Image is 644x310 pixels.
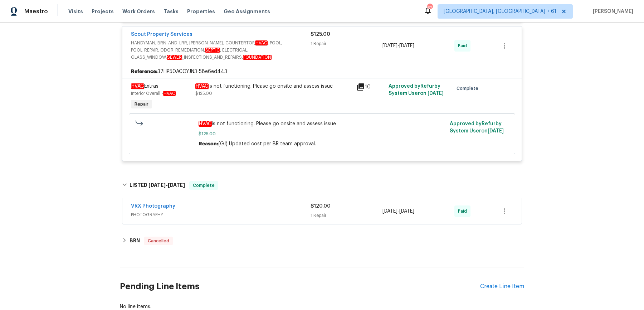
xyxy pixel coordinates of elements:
span: [DATE] [399,209,414,214]
div: 1 Repair [311,40,382,47]
span: [DATE] [399,43,414,48]
div: Create Line Item [480,283,524,290]
span: Paid [458,208,470,215]
a: Scout Property Services [131,32,192,37]
a: VRX Photography [131,204,175,209]
span: Extras [131,83,158,89]
span: [DATE] [148,183,166,188]
span: [GEOGRAPHIC_DATA], [GEOGRAPHIC_DATA] + 61 [444,8,556,15]
span: [DATE] [428,91,444,96]
div: LISTED [DATE]-[DATE]Complete [120,174,524,197]
em: SEWER [167,55,182,60]
b: Reference: [131,68,157,75]
em: HVAC [163,91,176,96]
em: HVAC [131,83,144,89]
span: Interior Overall - [131,91,176,96]
span: Projects [92,8,114,15]
span: Visits [68,8,83,15]
span: Repair [132,101,151,108]
span: HANDYMAN, BRN_AND_LRR, [PERSON_NAME], COUNTERTOP, , POOL, POOL_REPAIR, ODOR_REMEDIATION, , ELECTR... [131,39,311,61]
span: Properties [187,8,215,15]
span: [DATE] [168,183,185,188]
span: $125.00 [199,130,446,137]
h6: LISTED [130,181,185,190]
span: (GJ) Updated cost per BR team approval. [218,141,316,146]
span: $125.00 [311,32,330,37]
div: 626 [427,4,432,11]
div: is not functioning. Please go onsite and assess issue [195,83,352,90]
span: Complete [457,85,481,92]
span: Complete [190,182,218,189]
span: Reason: [199,141,218,146]
span: Cancelled [145,237,172,244]
span: PHOTOGRAPHY [131,211,311,218]
span: Approved by Refurby System User on [389,84,444,96]
span: [DATE] [382,209,397,214]
em: HVAC [199,121,212,127]
div: 10 [356,83,384,91]
span: - [382,208,414,215]
h6: BRN [130,237,140,245]
span: - [382,42,414,49]
span: Geo Assignments [224,8,270,15]
div: 1 Repair [311,212,382,219]
em: HVAC [195,83,209,89]
span: [DATE] [382,43,397,48]
h2: Pending Line Items [120,270,480,303]
span: Maestro [24,8,48,15]
div: 37HP50ACCYJN3-58e6ed443 [122,65,522,78]
span: Work Orders [122,8,155,15]
div: BRN Cancelled [120,232,524,250]
span: $125.00 [195,91,212,96]
span: $120.00 [311,204,331,209]
span: [DATE] [488,129,504,134]
em: FOUNDATION [243,55,272,60]
span: is not functioning. Please go onsite and assess issue [199,120,446,127]
em: HVAC [255,40,268,45]
span: Tasks [164,9,179,14]
span: Approved by Refurby System User on [450,121,504,134]
span: - [148,183,185,188]
span: [PERSON_NAME] [590,8,633,15]
em: SEPTIC [205,48,220,53]
span: Paid [458,42,470,49]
